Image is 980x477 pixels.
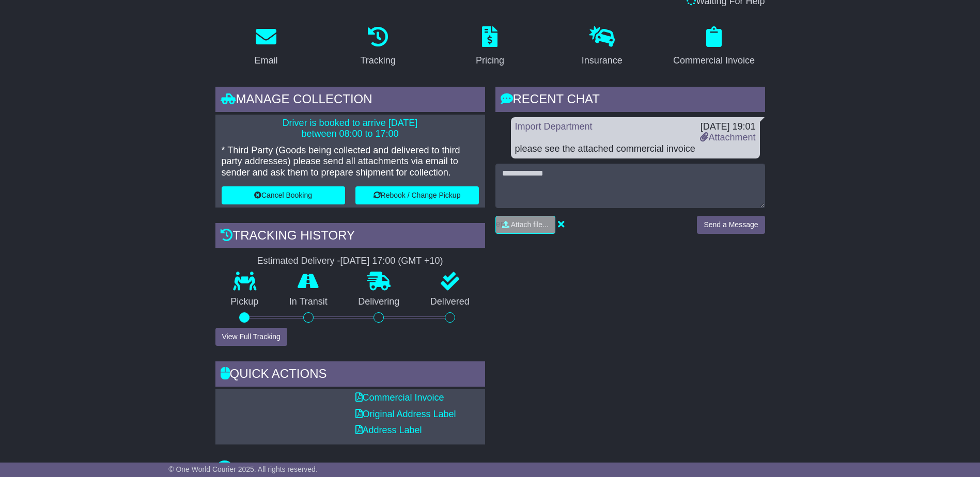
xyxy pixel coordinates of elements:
[355,186,479,204] button: Rebook / Change Pickup
[215,87,485,115] div: Manage collection
[495,87,765,115] div: RECENT CHAT
[476,54,504,68] div: Pricing
[361,54,396,68] div: Tracking
[343,296,415,308] p: Delivering
[215,361,485,389] div: Quick Actions
[354,23,402,71] a: Tracking
[215,296,274,308] p: Pickup
[340,256,443,267] div: [DATE] 17:00 (GMT +10)
[673,54,755,68] div: Commercial Invoice
[515,121,593,132] a: Import Department
[355,409,456,419] a: Original Address Label
[247,23,284,71] a: Email
[700,132,755,142] a: Attachment
[222,145,479,179] p: * Third Party (Goods being collected and delivered to third party addresses) please send all atta...
[355,392,444,403] a: Commercial Invoice
[415,296,485,308] p: Delivered
[469,23,511,71] a: Pricing
[666,23,761,71] a: Commercial Invoice
[215,328,287,346] button: View Full Tracking
[575,23,629,71] a: Insurance
[254,54,277,68] div: Email
[515,144,756,155] div: please see the attached commercial invoice
[215,256,485,267] div: Estimated Delivery -
[222,118,479,140] p: Driver is booked to arrive [DATE] between 08:00 to 17:00
[582,54,623,68] div: Insurance
[700,121,755,133] div: [DATE] 19:01
[697,216,765,234] button: Send a Message
[274,296,343,308] p: In Transit
[355,425,422,435] a: Address Label
[215,223,485,251] div: Tracking history
[222,186,345,204] button: Cancel Booking
[168,465,318,473] span: © One World Courier 2025. All rights reserved.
